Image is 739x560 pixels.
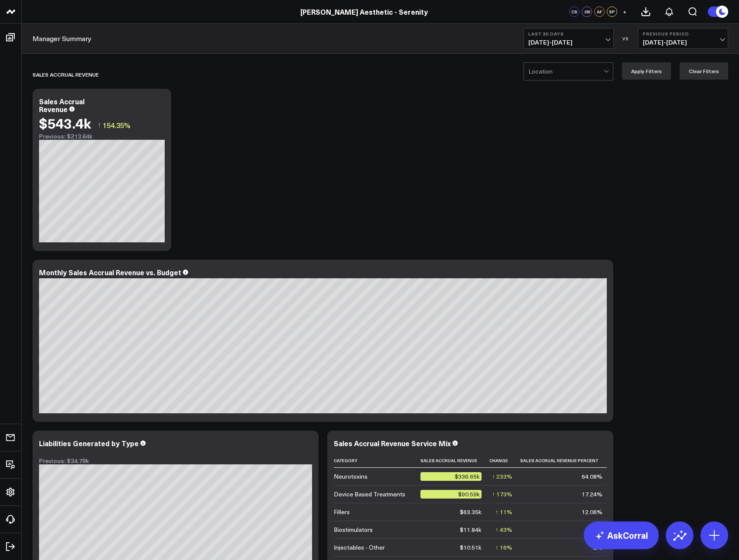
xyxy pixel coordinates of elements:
[39,267,181,277] div: Monthly Sales Accrual Revenue vs. Budget
[33,64,99,84] div: Sales Accrual Revenue
[582,490,602,499] div: 17.24%
[582,472,602,481] div: 64.08%
[492,490,512,499] div: ↑ 173%
[420,454,489,468] th: Sales Accrual Revenue
[39,97,85,114] div: Sales Accrual Revenue
[582,508,602,516] div: 12.06%
[623,9,627,15] span: +
[98,119,101,131] span: ↑
[524,28,614,49] button: Last 30 Days[DATE]-[DATE]
[334,472,368,481] div: Neurotoxins
[638,28,728,49] button: Previous Period[DATE]-[DATE]
[420,472,482,481] div: $336.65k
[420,490,482,499] div: $90.59k
[39,457,312,464] div: Previous: $34.78k
[520,454,610,468] th: Sales Accrual Revenue Percent
[569,6,579,17] div: CS
[594,6,605,17] div: AF
[39,438,139,448] div: Liabilities Generated by Type
[495,543,512,552] div: ↑ 16%
[39,133,165,140] div: Previous: $213.64k
[619,6,630,17] button: +
[582,6,592,17] div: JW
[334,438,451,448] div: Sales Accrual Revenue Service Mix
[489,454,520,468] th: Change
[528,39,609,46] span: [DATE] - [DATE]
[334,543,385,552] div: Injectables - Other
[643,31,723,36] b: Previous Period
[300,7,428,16] a: [PERSON_NAME] Aesthetic - Serenity
[39,115,91,131] div: $543.4k
[607,6,617,17] div: SP
[495,508,512,516] div: ↑ 11%
[334,508,350,516] div: Fillers
[460,508,482,516] div: $63.35k
[584,521,659,549] a: AskCorral
[460,543,482,552] div: $10.51k
[495,525,512,534] div: ↑ 43%
[622,62,671,80] button: Apply Filters
[680,62,728,80] button: Clear Filters
[528,31,609,36] b: Last 30 Days
[334,490,405,499] div: Device Based Treatments
[643,39,723,46] span: [DATE] - [DATE]
[460,525,482,534] div: $11.84k
[492,472,512,481] div: ↑ 233%
[103,120,130,130] span: 154.35%
[618,36,634,41] div: VS
[33,34,91,43] a: Manager Summary
[334,525,373,534] div: Biostimulators
[334,454,420,468] th: Category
